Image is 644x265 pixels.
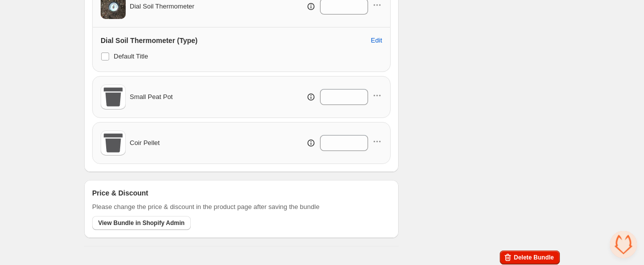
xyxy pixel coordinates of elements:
span: Edit [371,36,382,44]
img: Small Peat Pot [101,84,126,109]
button: Edit [365,32,388,48]
button: View Bundle in Shopify Admin [92,216,191,230]
button: Delete Bundle [500,250,560,264]
span: Default Title [114,52,148,60]
h3: Price & Discount [92,188,148,198]
span: Please change the price & discount in the product page after saving the bundle [92,202,319,212]
img: Coir Pellet [101,130,126,155]
h3: Dial Soil Thermometer (Type) [101,35,197,45]
span: Delete Bundle [514,253,554,261]
span: Dial Soil Thermometer [130,1,194,11]
span: Coir Pellet [130,138,160,148]
span: Small Peat Pot [130,92,173,102]
span: View Bundle in Shopify Admin [98,219,185,227]
div: Open chat [610,231,637,258]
